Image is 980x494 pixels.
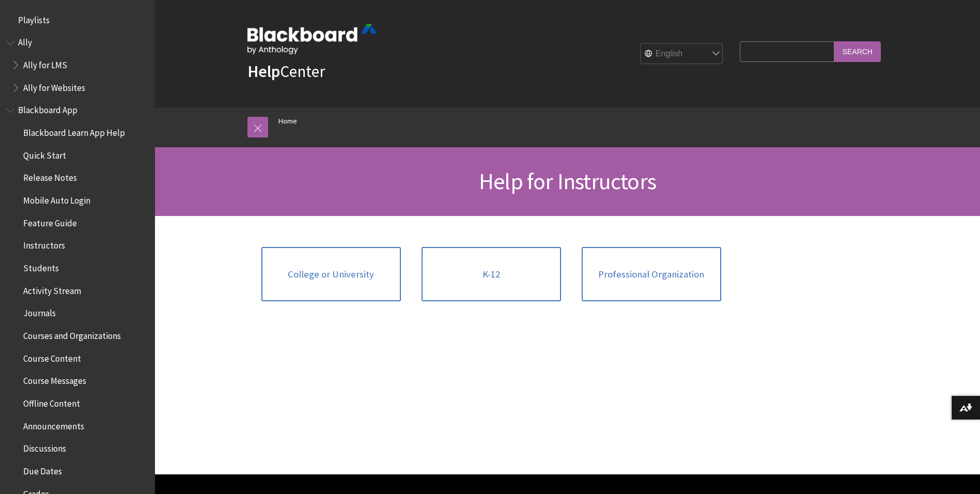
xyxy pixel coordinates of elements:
nav: Book outline for Anthology Ally Help [6,34,149,97]
a: Professional Organization [582,247,721,302]
span: Help for Instructors [479,167,656,195]
span: Activity Stream [23,282,81,296]
a: College or University [261,247,401,302]
span: Students [23,259,59,273]
nav: Book outline for Playlists [6,11,149,29]
span: College or University [288,269,374,280]
span: Journals [23,305,56,319]
a: K-12 [422,247,561,302]
span: Due Dates [23,462,62,476]
span: K-12 [483,269,500,280]
span: Blackboard Learn App Help [23,124,125,138]
span: Playlists [18,11,50,25]
span: Ally for Websites [23,79,85,93]
span: Quick Start [23,147,66,161]
span: Release Notes [23,169,77,183]
span: Offline Content [23,395,80,409]
img: Blackboard by Anthology [247,24,377,54]
strong: Help [247,61,280,82]
span: Course Content [23,350,81,364]
a: HelpCenter [247,61,325,82]
span: Announcements [23,418,84,431]
span: Discussions [23,440,66,454]
span: Courses and Organizations [23,327,121,341]
span: Course Messages [23,373,86,387]
input: Search [834,41,881,61]
span: Professional Organization [598,269,704,280]
span: Ally [18,34,32,48]
span: Mobile Auto Login [23,192,90,206]
span: Blackboard App [18,102,77,116]
span: Feature Guide [23,214,77,228]
span: Instructors [23,237,65,251]
a: Home [278,115,297,128]
select: Site Language Selector [641,44,723,65]
span: Ally for LMS [23,56,67,70]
